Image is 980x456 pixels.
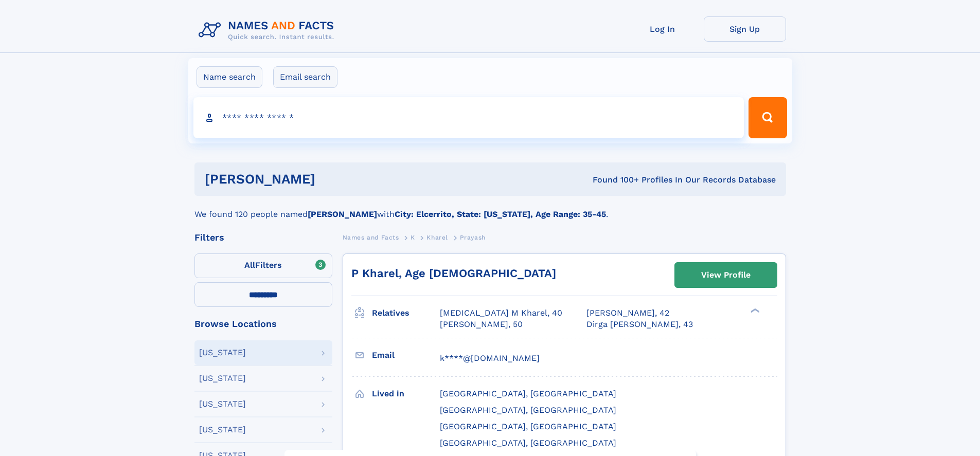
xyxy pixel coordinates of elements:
a: Dirga [PERSON_NAME], 43 [586,319,693,330]
div: Filters [194,233,332,242]
h3: Email [372,346,440,364]
span: Prayash [460,234,486,241]
input: search input [193,97,744,138]
a: [PERSON_NAME], 50 [440,319,523,330]
span: [GEOGRAPHIC_DATA], [GEOGRAPHIC_DATA] [440,389,616,398]
a: [PERSON_NAME], 42 [586,307,669,319]
div: [US_STATE] [199,400,246,408]
a: Sign Up [704,16,786,42]
label: Name search [197,66,262,88]
div: Found 100+ Profiles In Our Records Database [454,174,776,186]
div: View Profile [701,263,751,287]
label: Filters [194,253,332,278]
a: Log In [621,16,704,42]
span: [GEOGRAPHIC_DATA], [GEOGRAPHIC_DATA] [440,422,616,431]
a: Kharel [426,231,448,244]
span: All [244,260,255,270]
span: Kharel [426,234,448,241]
a: Names and Facts [343,231,399,244]
div: We found 120 people named with . [194,196,786,221]
h1: [PERSON_NAME] [205,173,454,186]
a: P Kharel, Age [DEMOGRAPHIC_DATA] [351,267,556,280]
b: City: Elcerrito, State: [US_STATE], Age Range: 35-45 [395,209,606,219]
span: [GEOGRAPHIC_DATA], [GEOGRAPHIC_DATA] [440,438,616,448]
a: View Profile [675,263,777,287]
a: K [411,231,415,244]
h3: Relatives [372,304,440,322]
div: [US_STATE] [199,349,246,357]
div: Browse Locations [194,319,332,329]
div: [US_STATE] [199,374,246,382]
button: Search Button [749,97,787,138]
img: Logo Names and Facts [194,16,343,44]
b: [PERSON_NAME] [308,209,377,219]
div: [US_STATE] [199,426,246,434]
div: ❯ [748,307,760,314]
label: Email search [273,66,337,88]
span: K [411,234,415,241]
a: [MEDICAL_DATA] M Kharel, 40 [440,307,562,319]
span: [GEOGRAPHIC_DATA], [GEOGRAPHIC_DATA] [440,405,616,415]
h3: Lived in [372,385,440,403]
